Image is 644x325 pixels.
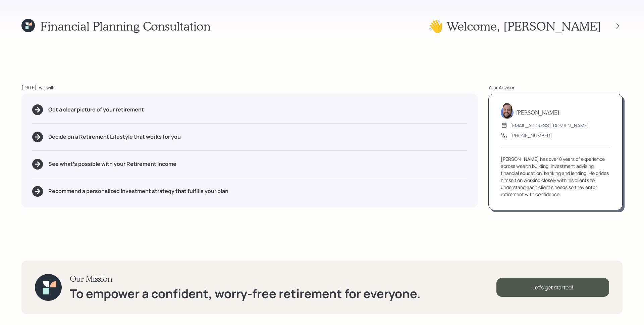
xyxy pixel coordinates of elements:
h1: Financial Planning Consultation [40,19,211,33]
h5: [PERSON_NAME] [516,109,559,115]
h5: Recommend a personalized investment strategy that fulfills your plan [48,188,228,194]
div: [EMAIL_ADDRESS][DOMAIN_NAME] [510,122,589,129]
h5: Decide on a Retirement Lifestyle that works for you [48,134,181,140]
h3: Our Mission [70,274,421,284]
div: [PHONE_NUMBER] [510,132,552,139]
h1: To empower a confident, worry-free retirement for everyone. [70,286,421,301]
h5: See what's possible with your Retirement Income [48,161,176,167]
div: Your Advisor [488,84,623,91]
h1: 👋 Welcome , [PERSON_NAME] [428,19,601,33]
img: james-distasi-headshot.png [501,103,514,119]
h5: Get a clear picture of your retirement [48,106,144,113]
div: [PERSON_NAME] has over 8 years of experience across wealth building, investment advising, financi... [501,155,610,198]
div: Let's get started! [496,278,609,297]
div: [DATE], we will: [21,84,478,91]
